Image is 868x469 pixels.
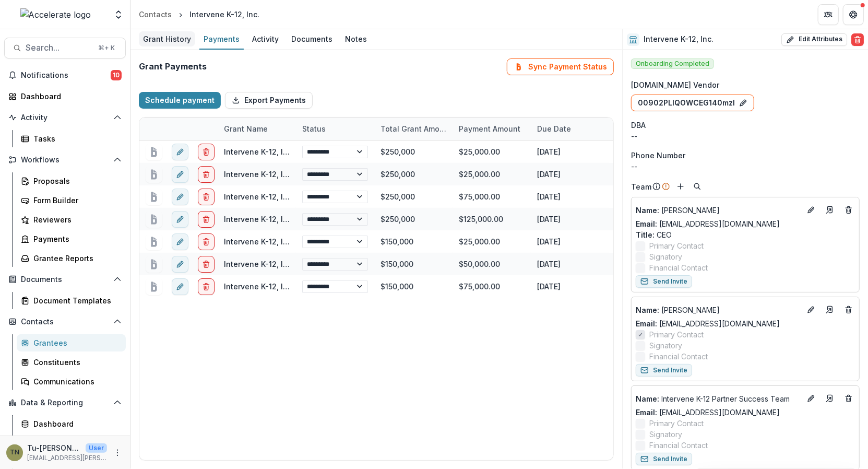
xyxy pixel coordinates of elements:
button: Deletes [842,392,855,405]
span: [DOMAIN_NAME] Vendor [631,79,719,90]
p: User [86,443,107,453]
div: [DATE] [531,163,609,185]
h2: Grant Payments [139,62,207,72]
a: Payments [17,230,126,248]
a: Name: [PERSON_NAME] [636,205,801,216]
span: 10 [111,70,122,80]
span: Primary Contact [649,329,704,340]
div: Constituents [33,357,117,368]
button: Edit [805,204,817,216]
span: Documents [21,275,109,284]
p: Team [631,181,651,192]
a: Document Templates [17,292,126,309]
div: Status [296,118,374,140]
div: $75,000.00 [453,185,531,208]
div: Tasks [33,133,117,144]
button: Send Invite [636,364,692,377]
a: Tasks [17,130,126,147]
button: Notifications10 [4,67,126,84]
div: [DATE] [531,230,609,253]
button: bill.com-connect [146,233,162,250]
span: Signatory [649,340,682,351]
a: Intervene K-12, Inc. - Call to Effective Action - 1 [224,237,396,246]
div: Activity [248,31,283,46]
button: bill.com-connect [146,211,162,228]
div: Dashboard [21,91,117,102]
button: edit [172,144,188,160]
span: Name : [636,394,659,403]
button: Partners [818,4,839,25]
button: Deletes [842,303,855,316]
a: Go to contact [822,202,838,218]
button: Deletes [842,204,855,216]
button: Edit [805,392,817,405]
div: Budget Category [609,123,683,134]
button: edit [172,166,188,183]
button: Send Invite [636,453,692,465]
div: $75,000.00 [453,275,531,298]
div: $50,000.00 [453,253,531,275]
button: Open Activity [4,109,126,126]
button: Add [674,180,687,193]
span: Name : [636,206,659,215]
span: Workflows [21,156,109,165]
div: [DATE] [531,253,609,275]
div: Grant Name [218,118,296,140]
a: Intervene K-12, Inc. - Call to Effective Action - 2 [224,147,397,156]
a: Payments [199,29,244,50]
div: [DATE] [531,140,609,163]
div: Grant History [139,31,195,46]
button: bill.com-connect [146,278,162,295]
button: Sync Payment Status [507,58,614,75]
span: Primary Contact [649,240,704,251]
a: Email: [EMAIL_ADDRESS][DOMAIN_NAME] [636,407,780,418]
button: edit [172,278,188,295]
div: Payment Amount [453,118,531,140]
div: Contacts [139,9,172,20]
span: Title : [636,230,655,239]
p: [EMAIL_ADDRESS][PERSON_NAME][DOMAIN_NAME] [27,453,107,463]
div: $125,000.00 [453,208,531,230]
a: Grantees [17,334,126,351]
a: Grantee Reports [17,250,126,267]
a: Email: [EMAIL_ADDRESS][DOMAIN_NAME] [636,318,780,329]
div: [DATE] [531,185,609,208]
button: delete [198,189,215,205]
button: Edit Attributes [781,33,847,46]
a: Go to contact [822,390,838,407]
button: delete [198,166,215,183]
a: Intervene K-12, Inc. - Call to Effective Action - 2 [224,215,397,224]
button: Delete [851,33,864,46]
span: Signatory [649,429,682,440]
a: Intervene K-12, Inc. - Call to Effective Action - 2 [224,170,397,179]
button: bill.com-connect [146,166,162,183]
nav: breadcrumb [135,7,264,22]
div: Due Date [531,118,609,140]
div: -- [631,131,860,142]
div: $250,000 [374,208,453,230]
div: Communications [33,376,117,387]
button: edit [172,256,188,273]
a: Dashboard [17,415,126,432]
span: Onboarding Completed [631,58,714,69]
button: Open Workflows [4,151,126,168]
div: Documents [287,31,337,46]
span: Financial Contact [649,351,708,362]
div: ⌘ + K [96,42,117,54]
button: bill.com-connect [146,256,162,273]
button: Open Contacts [4,313,126,330]
span: DBA [631,120,646,131]
button: Open Documents [4,271,126,288]
button: Open Data & Reporting [4,394,126,411]
div: Total Grant Amount [374,123,453,134]
button: 00902PLIQOWCEG140mzl [631,95,754,111]
button: delete [198,233,215,250]
a: Form Builder [17,192,126,209]
div: Status [296,123,332,134]
button: Get Help [843,4,864,25]
span: Email: [636,408,657,417]
a: Name: [PERSON_NAME] [636,304,801,315]
span: Financial Contact [649,440,708,451]
a: Communications [17,373,126,390]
